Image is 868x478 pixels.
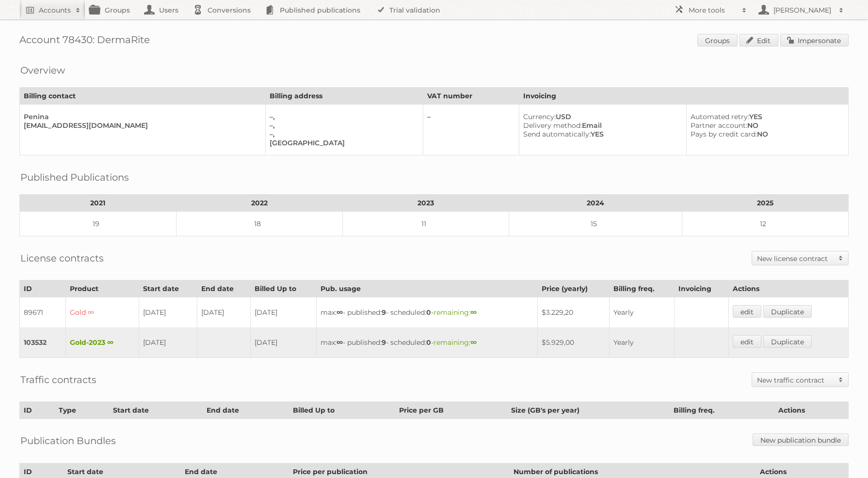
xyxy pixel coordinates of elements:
div: –, [270,121,415,130]
a: Duplicate [763,335,812,348]
th: Billing freq. [609,280,674,297]
th: Invoicing [674,280,728,297]
div: NO [691,130,840,139]
a: New traffic contract [752,373,848,386]
a: edit [733,335,761,348]
a: New publication bundle [753,433,849,446]
span: Pays by credit card: [691,130,757,139]
th: End date [197,280,251,297]
a: Duplicate [763,305,812,318]
div: [GEOGRAPHIC_DATA] [270,139,415,147]
th: Start date [109,402,203,419]
div: –, [270,130,415,139]
a: Impersonate [780,34,849,46]
strong: ∞ [470,308,477,317]
th: Billed Up to [289,402,395,419]
td: 11 [343,212,509,236]
div: YES [691,112,840,121]
th: Actions [728,280,848,297]
td: [DATE] [197,297,251,328]
td: [DATE] [139,297,197,328]
strong: ∞ [470,338,477,347]
strong: 0 [426,308,431,317]
td: $3.229,20 [538,297,609,328]
td: – [423,105,519,155]
th: Product [65,280,139,297]
td: Gold-2023 ∞ [65,327,139,358]
td: max: - published: - scheduled: - [316,297,538,328]
span: Delivery method: [523,121,582,130]
td: 103532 [20,327,66,358]
h2: Published Publications [20,170,129,185]
h2: More tools [689,5,737,15]
div: –, [270,112,415,121]
th: ID [20,402,55,419]
h2: New traffic contract [757,375,834,385]
td: 18 [176,212,342,236]
th: 2022 [176,195,342,212]
div: USD [523,112,678,121]
th: 2025 [682,195,848,212]
span: remaining: [434,308,477,317]
td: 19 [20,212,177,236]
th: VAT number [423,88,519,105]
th: Size (GB's per year) [507,402,669,419]
th: Billed Up to [251,280,317,297]
td: [DATE] [251,297,317,328]
span: Send automatically: [523,130,591,139]
strong: 9 [382,338,386,347]
th: 2021 [20,195,177,212]
strong: 9 [382,308,386,317]
span: remaining: [434,338,477,347]
th: Billing address [266,88,423,105]
span: Currency: [523,112,556,121]
strong: ∞ [337,308,343,317]
strong: ∞ [337,338,343,347]
div: NO [691,121,840,130]
a: Groups [697,34,738,46]
th: Invoicing [519,88,849,105]
th: 2023 [343,195,509,212]
th: Type [55,402,109,419]
td: 15 [509,212,682,236]
td: [DATE] [251,327,317,358]
span: Automated retry: [691,112,749,121]
div: Email [523,121,678,130]
td: max: - published: - scheduled: - [316,327,538,358]
h2: Traffic contracts [20,372,96,387]
th: Price per GB [395,402,507,419]
th: Billing freq. [669,402,774,419]
th: ID [20,280,66,297]
td: [DATE] [139,327,197,358]
th: Start date [139,280,197,297]
h1: Account 78430: DermaRite [19,34,849,48]
h2: Overview [20,63,65,77]
th: Price (yearly) [538,280,609,297]
span: Partner account: [691,121,747,130]
a: edit [733,305,761,318]
th: Pub. usage [316,280,538,297]
span: Toggle [834,373,848,386]
div: YES [523,130,678,139]
th: End date [203,402,289,419]
a: Edit [739,34,778,46]
h2: [PERSON_NAME] [771,5,834,15]
th: Actions [774,402,849,419]
a: New license contract [752,251,848,265]
strong: 0 [426,338,431,347]
td: 89671 [20,297,66,328]
th: 2024 [509,195,682,212]
td: Gold ∞ [65,297,139,328]
td: $5.929,00 [538,327,609,358]
h2: Publication Bundles [20,433,116,448]
td: Yearly [609,327,674,358]
div: Penina [24,112,257,121]
td: Yearly [609,297,674,328]
th: Billing contact [20,88,266,105]
span: Toggle [834,251,848,265]
td: 12 [682,212,848,236]
h2: New license contract [757,254,834,263]
h2: Accounts [39,5,71,15]
div: [EMAIL_ADDRESS][DOMAIN_NAME] [24,121,257,130]
h2: License contracts [20,251,104,265]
